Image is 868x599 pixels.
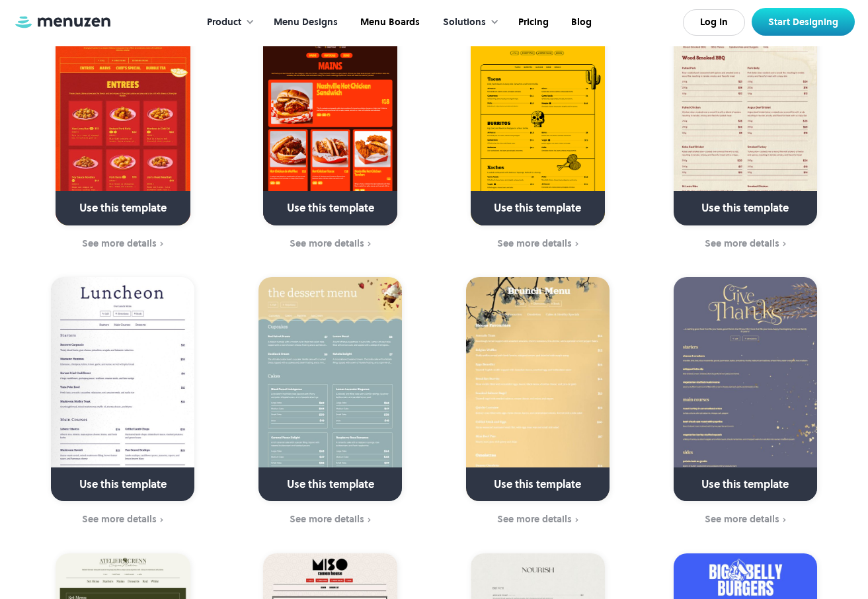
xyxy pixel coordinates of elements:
[207,15,241,30] div: Product
[506,2,559,43] a: Pricing
[471,1,605,225] a: Use this template
[497,238,572,249] div: See more details
[82,238,157,249] div: See more details
[235,512,426,527] a: See more details
[705,514,779,524] div: See more details
[51,277,194,501] a: Use this template
[261,2,348,43] a: Menu Designs
[348,2,430,43] a: Menu Boards
[194,2,261,43] div: Product
[290,514,364,524] div: See more details
[290,238,364,249] div: See more details
[683,9,745,36] a: Log In
[752,8,855,36] a: Start Designing
[263,1,397,225] a: Use this template
[650,237,841,251] a: See more details
[650,512,841,527] a: See more details
[466,277,610,501] a: Use this template
[443,15,486,30] div: Solutions
[235,237,426,251] a: See more details
[28,512,219,527] a: See more details
[559,2,602,43] a: Blog
[82,514,157,524] div: See more details
[28,237,219,251] a: See more details
[674,1,817,225] a: Use this template
[674,277,817,501] a: Use this template
[497,514,572,524] div: See more details
[705,238,779,249] div: See more details
[430,2,506,43] div: Solutions
[56,1,190,225] a: Use this template
[258,277,402,501] a: Use this template
[442,237,633,251] a: See more details
[442,512,633,527] a: See more details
